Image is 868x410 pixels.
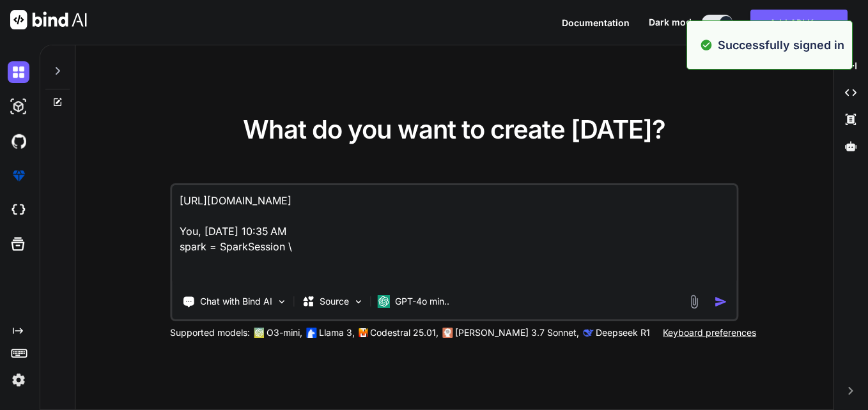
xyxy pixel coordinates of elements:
[359,328,368,337] img: Mistral-AI
[649,16,697,29] span: Dark mode
[370,326,438,339] p: Codestral 25.01,
[8,130,29,152] img: githubDark
[267,326,302,339] p: O3-mini,
[10,10,87,29] img: Bind AI
[583,328,593,338] img: claude
[353,296,364,307] img: Pick Models
[170,326,250,339] p: Supported models:
[243,114,665,145] span: What do you want to create [DATE]?
[562,17,630,28] span: Documentation
[200,295,272,308] p: Chat with Bind AI
[715,295,728,308] img: icon
[172,185,736,285] textarea: [URL][DOMAIN_NAME] You, [DATE] 10:35 AM spark = SparkSession \
[320,295,349,308] p: Source
[700,36,713,54] img: alert
[750,10,848,35] button: Add API Keys
[663,326,756,339] p: Keyboard preferences
[442,328,453,338] img: claude
[377,295,390,308] img: GPT-4o mini
[562,16,630,29] button: Documentation
[8,165,29,186] img: premium
[319,326,355,339] p: Llama 3,
[306,328,316,338] img: Llama2
[276,296,287,307] img: Pick Tools
[596,326,650,339] p: Deepseek R1
[395,295,449,308] p: GPT-4o min..
[8,199,29,221] img: cloudideIcon
[254,328,264,338] img: GPT-4
[8,96,29,118] img: darkAi-studio
[687,294,702,309] img: attachment
[718,36,844,54] p: Successfully signed in
[8,61,29,83] img: darkChat
[8,369,29,391] img: settings
[455,326,579,339] p: [PERSON_NAME] 3.7 Sonnet,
